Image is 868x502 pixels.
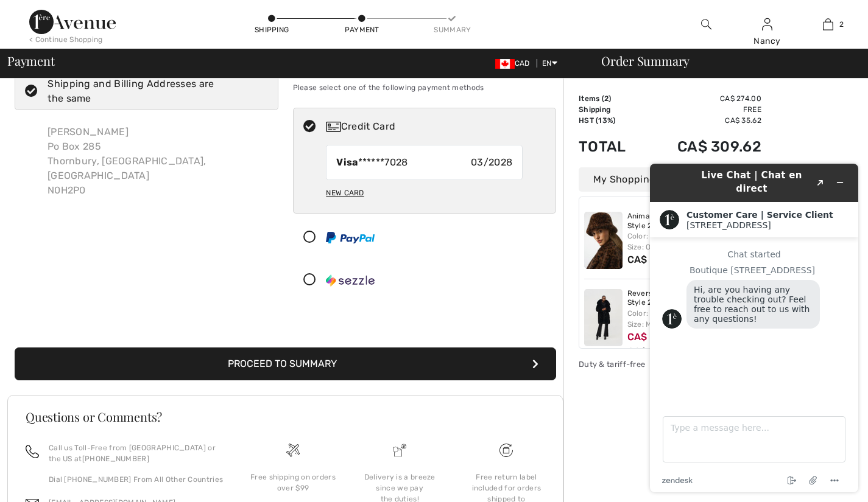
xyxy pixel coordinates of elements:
[584,289,623,346] img: Reversible Outerwear Style 243904
[627,231,757,253] div: Color: Beige/Black Size: One Size
[326,183,364,203] div: New Card
[495,59,535,68] span: CAD
[762,17,772,32] img: My Info
[579,126,644,167] td: Total
[29,10,116,34] img: 1ère Avenue
[434,24,470,35] div: Summary
[579,104,644,115] td: Shipping
[38,115,278,207] div: [PERSON_NAME] Po Box 285 Thornbury, [GEOGRAPHIC_DATA], [GEOGRAPHIC_DATA] N0H2P0
[495,59,515,69] img: Canadian Dollar
[286,444,300,457] img: Free shipping on orders over $99
[627,212,757,231] a: Animal Print Faux Fur Bucket Hat Style 253975X
[326,119,548,134] div: Credit Card
[49,474,225,485] p: Dial [PHONE_NUMBER] From All Other Countries
[627,289,757,308] a: Reversible Outerwear Style 243904
[627,308,757,330] div: Color: Black Size: M
[604,94,609,103] span: 2
[336,156,358,168] strong: Visa
[542,59,557,68] span: EN
[253,24,290,35] div: Shipping
[627,254,663,265] span: CA$ 99
[584,212,623,269] img: Animal Print Faux Fur Bucket Hat Style 253975X
[738,35,797,47] div: Nancy
[326,232,375,243] img: PayPal
[249,472,336,493] div: Free shipping on orders over $99
[49,442,225,464] p: Call us Toll-Free from [GEOGRAPHIC_DATA] or the US at
[644,115,761,126] td: CA$ 35.62
[644,104,761,115] td: Free
[762,18,772,30] a: Sign In
[7,55,54,67] span: Payment
[344,24,380,35] div: Payment
[293,72,557,103] div: Please select one of the following payment methods
[579,167,761,192] div: My Shopping Bag ( Items)
[798,17,858,32] a: 2
[640,154,868,502] iframe: Find more information here
[82,455,149,463] a: [PHONE_NUMBER]
[839,19,844,30] span: 2
[644,93,761,104] td: CA$ 274.00
[499,444,513,457] img: Free shipping on orders over $99
[587,55,861,67] div: Order Summary
[29,34,103,45] div: < Continue Shopping
[29,9,54,19] span: Chat
[627,331,666,343] span: CA$ 175
[26,411,545,423] h3: Questions or Comments?
[48,77,259,106] div: Shipping and Billing Addresses are the same
[393,444,406,457] img: Delivery is a breeze since we pay the duties!
[471,155,512,170] span: 03/2028
[701,17,711,32] img: search the website
[627,346,668,357] s: CA$ 349
[579,93,644,104] td: Items ( )
[579,358,761,370] div: Duty & tariff-free | Uninterrupted shipping
[15,347,556,380] button: Proceed to Summary
[644,126,761,167] td: CA$ 309.62
[326,274,375,287] img: Sezzle
[26,445,39,458] img: call
[823,17,833,32] img: My Bag
[326,122,341,132] img: Credit Card
[579,115,644,126] td: HST (13%)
